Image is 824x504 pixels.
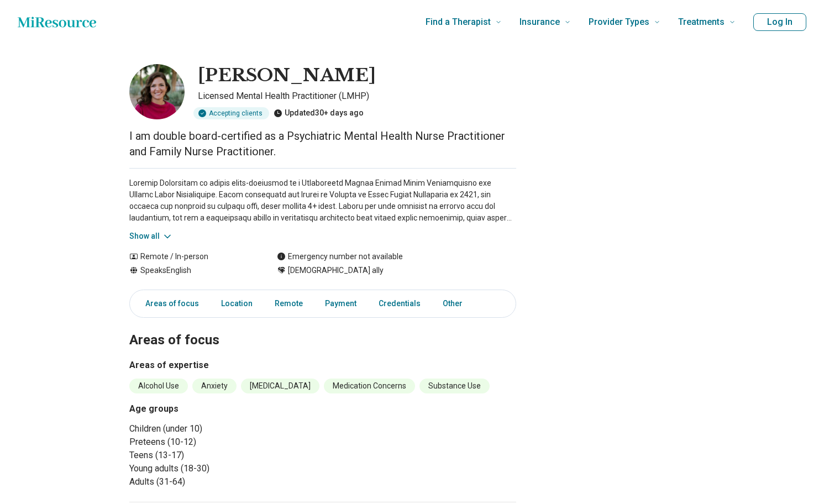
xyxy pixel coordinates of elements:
li: Substance Use [419,379,490,393]
li: Teens (13-17) [129,449,318,462]
p: Licensed Mental Health Practitioner (LMHP) [198,90,516,103]
button: Log In [753,13,806,31]
p: I am double board-certified as a Psychiatric Mental Health Nurse Practitioner and Family Nurse Pr... [129,128,516,159]
a: Credentials [372,292,427,315]
div: Speaks English [129,265,255,276]
h3: Areas of expertise [129,359,516,372]
span: Insurance [519,14,560,30]
li: Medication Concerns [324,379,415,393]
div: Accepting clients [193,107,269,119]
a: Other [436,292,476,315]
a: Areas of focus [132,292,206,315]
li: Alcohol Use [129,379,188,393]
li: Preteens (10-12) [129,435,318,449]
span: [DEMOGRAPHIC_DATA] ally [288,265,384,276]
li: Young adults (18-30) [129,462,318,475]
span: Provider Types [589,14,649,30]
li: Anxiety [192,379,237,393]
a: Location [214,292,259,315]
img: Rachael Greensides, Licensed Mental Health Practitioner (LMHP) [129,64,185,119]
h1: [PERSON_NAME] [198,64,376,87]
span: Treatments [678,14,725,30]
div: Emergency number not available [277,251,403,262]
li: Adults (31-64) [129,475,318,489]
div: Remote / In-person [129,251,255,262]
a: Home page [18,11,96,33]
button: Show all [129,230,173,242]
a: Payment [318,292,363,315]
span: Find a Therapist [426,14,491,30]
li: Children (under 10) [129,422,318,435]
a: Remote [268,292,309,315]
h2: Areas of focus [129,305,516,350]
p: Loremip Dolorsitam co adipis elits-doeiusmod te i Utlaboreetd Magnaa Enimad Minim Veniamquisno ex... [129,177,516,224]
div: Updated 30+ days ago [274,107,364,119]
h3: Age groups [129,402,318,416]
li: [MEDICAL_DATA] [241,379,319,393]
